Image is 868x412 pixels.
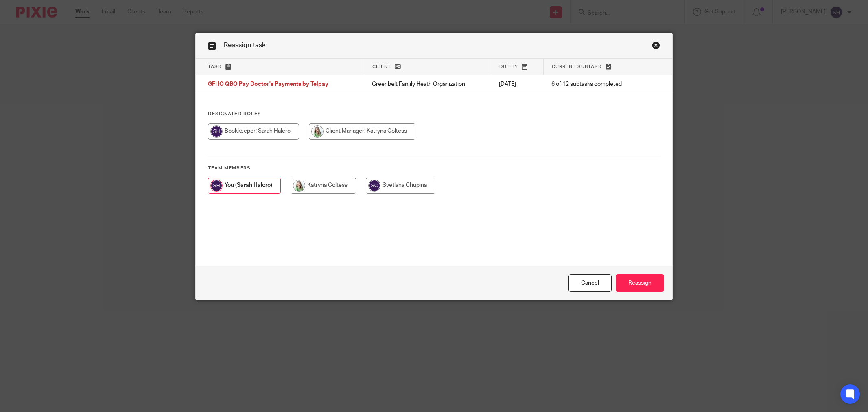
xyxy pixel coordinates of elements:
a: Close this dialog window [568,274,612,292]
td: 6 of 12 subtasks completed [543,75,644,94]
input: Reassign [616,274,664,292]
p: Greenbelt Family Heath Organization [372,80,483,88]
span: Client [372,64,391,69]
span: GFHO QBO Pay Doctor's Payments by Telpay [208,82,328,88]
span: Task [208,64,222,69]
span: Due by [499,64,518,69]
span: Reassign task [224,42,266,48]
span: Current subtask [552,64,602,69]
h4: Team members [208,165,660,171]
h4: Designated Roles [208,111,660,117]
p: [DATE] [499,80,535,88]
a: Close this dialog window [652,41,660,52]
